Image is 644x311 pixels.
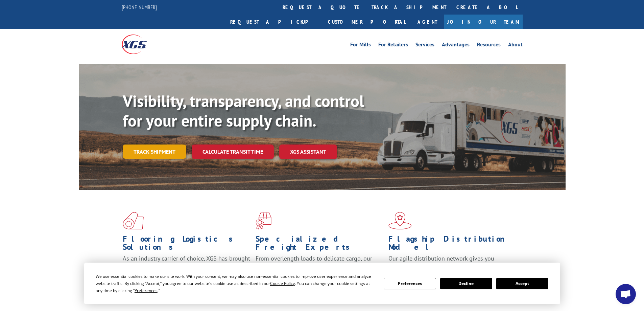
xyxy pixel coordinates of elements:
a: Agent [411,15,444,29]
a: Resources [477,42,501,49]
h1: Specialized Freight Experts [256,235,383,254]
b: Visibility, transparency, and control for your entire supply chain. [123,90,364,131]
img: xgs-icon-total-supply-chain-intelligence-red [123,212,144,229]
a: For Retailers [378,42,408,49]
a: Request a pickup [225,15,323,29]
img: xgs-icon-focused-on-flooring-red [256,212,271,229]
p: From overlength loads to delicate cargo, our experienced staff knows the best way to move your fr... [256,254,383,285]
h1: Flagship Distribution Model [388,235,516,254]
span: Our agile distribution network gives you nationwide inventory management on demand. [388,254,513,270]
a: About [508,42,523,49]
span: As an industry carrier of choice, XGS has brought innovation and dedication to flooring logistics... [123,254,250,279]
span: Preferences [135,288,158,293]
a: Services [415,42,434,49]
a: Calculate transit time [192,145,274,159]
a: For Mills [350,42,371,49]
div: We use essential cookies to make our site work. With your consent, we may also use non-essential ... [96,273,376,294]
a: XGS ASSISTANT [279,145,337,159]
a: Join Our Team [444,15,523,29]
button: Preferences [384,278,436,289]
h1: Flooring Logistics Solutions [123,235,251,254]
button: Accept [496,278,548,289]
span: Cookie Policy [270,281,295,286]
div: Cookie Consent Prompt [84,263,560,304]
a: [PHONE_NUMBER] [122,4,157,10]
a: Track shipment [123,145,186,159]
button: Decline [440,278,492,289]
img: xgs-icon-flagship-distribution-model-red [388,212,412,229]
a: Customer Portal [323,15,411,29]
div: Open chat [616,284,636,304]
a: Advantages [442,42,470,49]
